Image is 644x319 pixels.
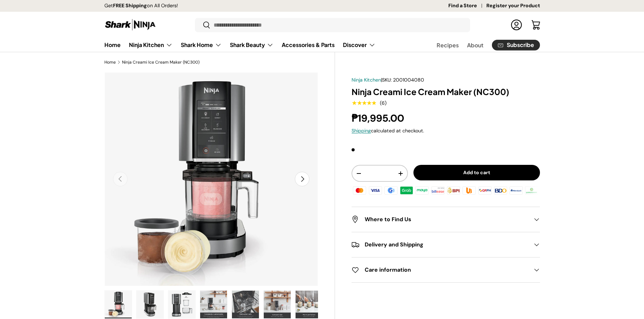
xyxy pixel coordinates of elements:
img: landbank [524,185,539,196]
a: Register your Product [486,2,540,10]
a: Shark Home [181,38,222,52]
a: Ninja Kitchen [129,38,172,52]
img: Shark Ninja Philippines [104,18,156,31]
img: grabpay [399,185,414,196]
a: Subscribe [492,40,540,50]
h2: Care information [352,266,529,274]
strong: FREE Shipping [113,2,147,9]
img: ninja-creami-ice-cream-maker-with-sample-content-dishwasher-safe-infographic-sharkninja-philippines [232,291,259,318]
a: Accessories & Parts [282,38,335,51]
span: | [381,77,424,83]
a: Ninja Kitchen [352,77,381,83]
summary: Where to Find Us [352,207,540,232]
h2: Delivery and Shipping [352,241,529,249]
img: ninja-creami-ice-cream-maker-with-sample-content-completely-customizable-infographic-sharkninja-p... [200,291,227,318]
div: calculated at checkout. [352,127,540,134]
img: ubp [461,185,477,196]
div: 5.0 out of 5.0 stars [352,100,376,106]
img: ninja-creami-ice-cream-maker-without-sample-content-parts-front-view-sharkninja-philippines [168,291,195,318]
a: Shipping [352,128,371,134]
img: billease [430,185,446,196]
a: About [467,38,484,52]
img: bdo [493,185,508,196]
span: Subscribe [507,42,534,48]
img: visa [367,185,383,196]
span: ★★★★★ [352,100,376,106]
nav: Breadcrumbs [104,59,335,65]
button: Add to cart [413,165,540,180]
a: Home [104,60,116,64]
summary: Discover [339,38,380,52]
img: qrph [477,185,492,196]
a: Find a Store [448,2,486,10]
summary: Care information [352,257,540,282]
div: (6) [380,101,386,106]
strong: ₱19,995.00 [352,112,406,125]
summary: Ninja Kitchen [125,38,177,52]
summary: Delivery and Shipping [352,232,540,257]
img: ninja-creami-ice-cream-maker-with-sample-content-compact-size-infographic-sharkninja-philippines [264,291,291,318]
summary: Shark Home [177,38,226,52]
img: metrobank [508,185,524,196]
img: master [352,185,367,196]
summary: Shark Beauty [226,38,278,52]
nav: Primary [104,38,375,52]
a: Shark Beauty [230,38,273,52]
p: Get on All Orders! [104,2,178,10]
span: 2001004080 [393,77,424,83]
h2: Where to Find Us [352,215,529,224]
img: ninja-creami-ice-cream-maker-without-sample-content-right-side-view-sharkninja-philippines [137,291,164,318]
img: bpi [446,185,461,196]
img: ninja-creami-ice-cream-maker-with-sample-content-mix-in-perfection-infographic-sharkninja-philipp... [296,291,323,318]
img: gcash [383,185,399,196]
h1: Ninja Creami Ice Cream Maker (NC300) [352,86,540,97]
span: SKU: [382,77,392,83]
nav: Secondary [420,38,540,52]
img: maya [414,185,430,196]
a: Recipes [437,38,459,52]
a: Ninja Creami Ice Cream Maker (NC300) [122,60,199,64]
img: ninja-creami-ice-cream-maker-with-sample-content-and-all-lids-full-view-sharkninja-philippines [105,291,132,318]
a: Discover [343,38,375,52]
a: Home [104,38,121,51]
